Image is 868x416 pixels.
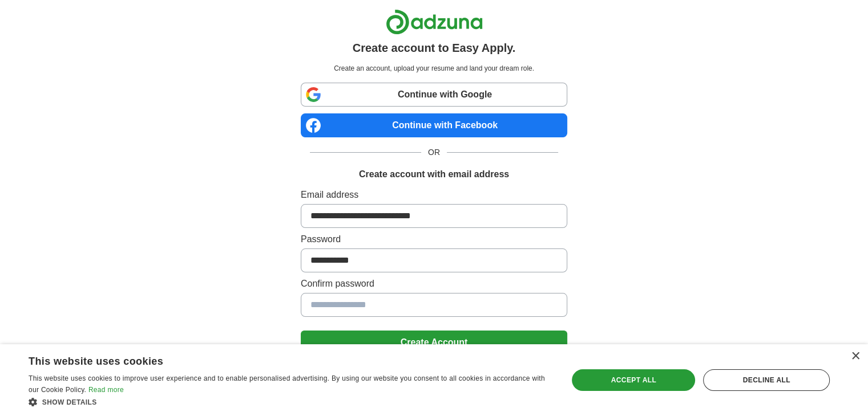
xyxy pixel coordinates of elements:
label: Confirm password [301,277,567,291]
div: This website uses cookies [29,351,523,368]
span: This website uses cookies to improve user experience and to enable personalised advertising. By u... [29,374,545,394]
div: Decline all [703,369,830,391]
div: Accept all [572,369,695,391]
div: Show details [29,396,552,407]
a: Read more, opens a new window [88,386,124,394]
div: Close [851,352,859,361]
span: Show details [42,398,97,406]
button: Create Account [301,331,567,354]
a: Continue with Facebook [301,113,567,137]
h1: Create account to Easy Apply. [353,39,516,56]
label: Password [301,233,567,246]
h1: Create account with email address [359,168,509,181]
label: Email address [301,188,567,202]
span: OR [421,146,447,158]
img: Adzuna logo [386,9,483,35]
a: Continue with Google [301,83,567,107]
p: Create an account, upload your resume and land your dream role. [303,63,565,74]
